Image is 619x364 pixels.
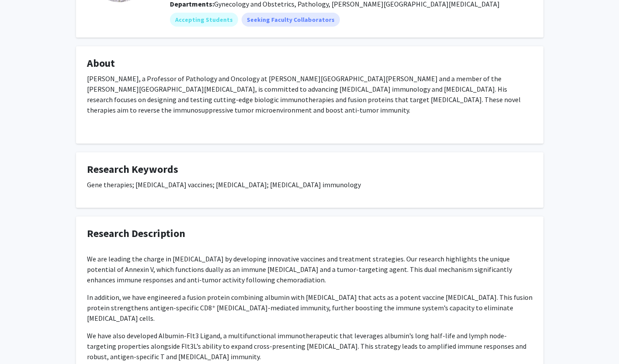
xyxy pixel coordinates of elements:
h4: Research Description [87,227,533,240]
iframe: Chat [7,325,37,357]
p: We have also developed Albumin-Flt3 Ligand, a multifunctional immunotherapeutic that leverages al... [87,330,533,362]
h4: Research Keywords [87,163,533,176]
mat-chip: Accepting Students [170,13,238,27]
mat-chip: Seeking Faculty Collaborators [242,13,340,27]
p: Gene therapies; [MEDICAL_DATA] vaccines; [MEDICAL_DATA]; [MEDICAL_DATA] immunology [87,179,533,190]
h4: About [87,57,533,70]
p: We are leading the charge in [MEDICAL_DATA] by developing innovative vaccines and treatment strat... [87,254,533,285]
p: In addition, we have engineered a fusion protein combining albumin with [MEDICAL_DATA] that acts ... [87,292,533,323]
p: [PERSON_NAME], a Professor of Pathology and Oncology at [PERSON_NAME][GEOGRAPHIC_DATA][PERSON_NAM... [87,73,533,115]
